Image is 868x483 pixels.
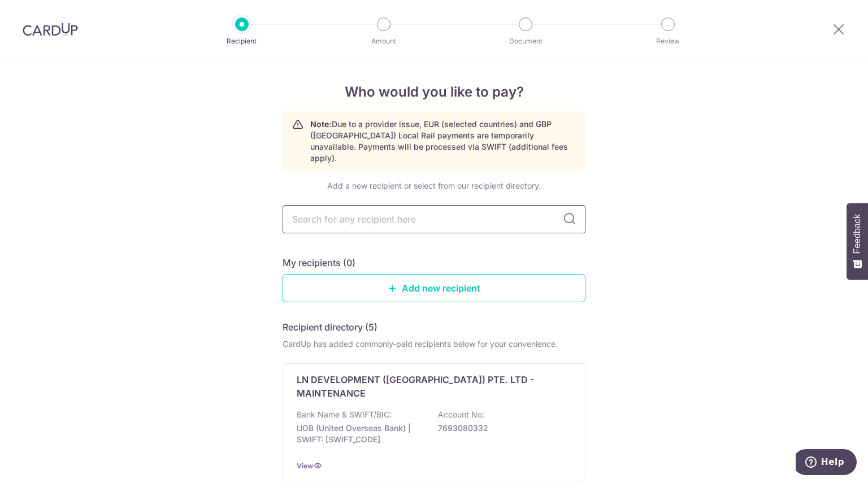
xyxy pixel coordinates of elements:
p: Amount [342,36,426,47]
input: Search for any recipient here [283,205,585,233]
h4: Who would you like to pay? [283,82,585,102]
iframe: Opens a widget where you can find more information [796,449,857,477]
div: Add a new recipient or select from our recipient directory. [283,180,585,192]
p: Recipient [200,36,284,47]
p: Document [484,36,567,47]
strong: Note: [310,119,332,129]
p: LN DEVELOPMENT ([GEOGRAPHIC_DATA]) PTE. LTD - MAINTENANCE [297,373,558,400]
button: Feedback - Show survey [847,203,868,280]
a: View [297,462,313,470]
p: Bank Name & SWIFT/BIC: [297,409,392,420]
p: UOB (United Overseas Bank) | SWIFT: [SWIFT_CODE] [297,423,423,445]
div: CardUp has added commonly-paid recipients below for your convenience. [283,338,585,350]
a: Add new recipient [283,274,585,302]
p: Due to a provider issue, EUR (selected countries) and GBP ([GEOGRAPHIC_DATA]) Local Rail payments... [310,119,576,164]
img: CardUp [23,23,78,36]
h5: My recipients (0) [283,256,355,269]
h5: Recipient directory (5) [283,320,377,334]
span: Feedback [852,214,862,254]
p: 7693080332 [438,423,565,434]
p: Account No: [438,409,484,420]
p: Review [626,36,710,47]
